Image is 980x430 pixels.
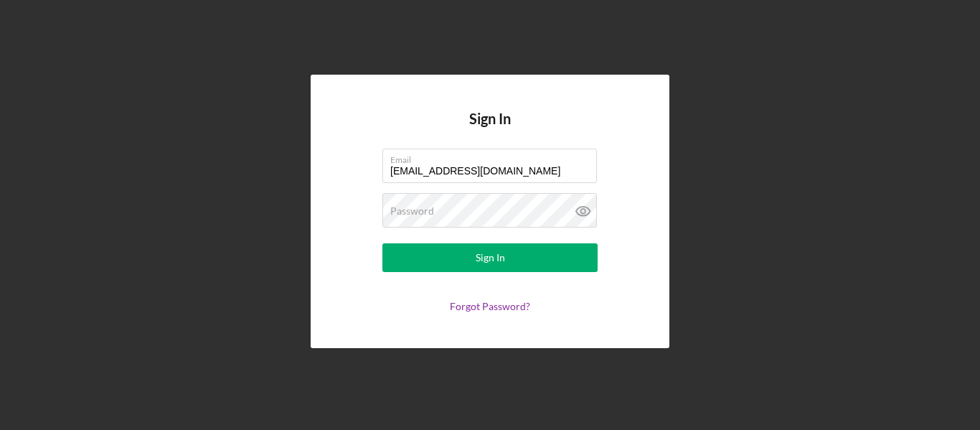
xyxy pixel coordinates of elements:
a: Forgot Password? [450,300,530,312]
h4: Sign In [469,111,511,149]
label: Password [390,205,434,217]
div: Sign In [476,243,505,272]
button: Sign In [382,243,598,272]
label: Email [390,149,597,165]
